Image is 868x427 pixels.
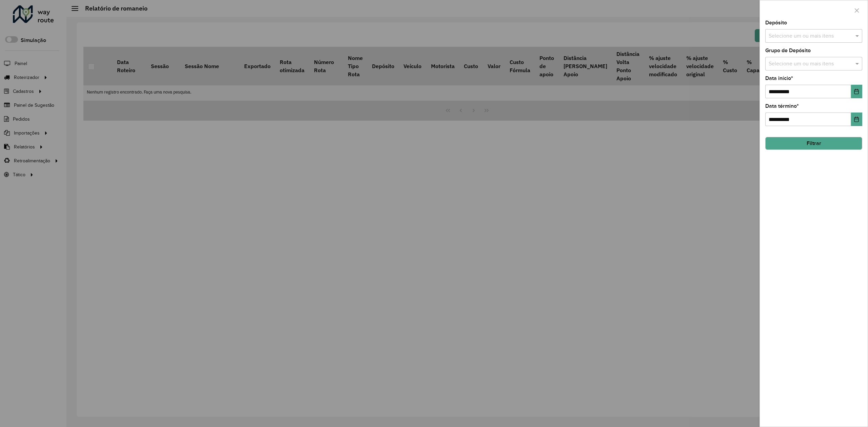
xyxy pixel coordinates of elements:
[765,46,811,55] label: Grupo de Depósito
[765,102,799,110] label: Data término
[765,137,862,150] button: Filtrar
[851,113,862,126] button: Choose Date
[851,85,862,98] button: Choose Date
[765,19,787,27] label: Depósito
[765,74,793,82] label: Data início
